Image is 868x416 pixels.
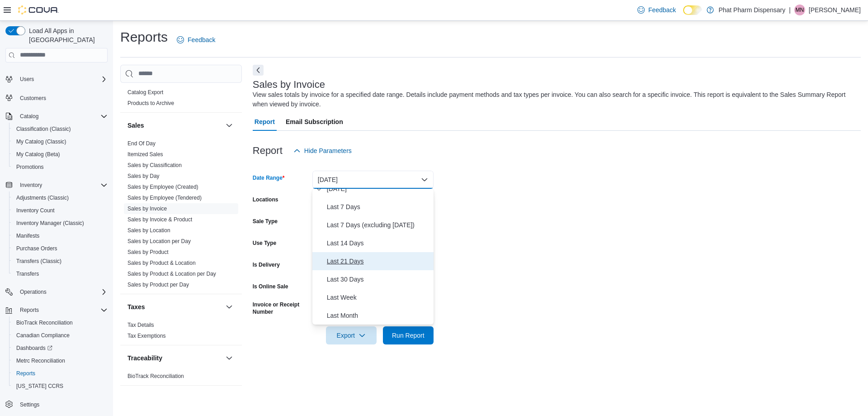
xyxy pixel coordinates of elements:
[13,381,108,392] span: Washington CCRS
[127,151,163,158] span: Itemized Sales
[13,230,43,241] a: Manifests
[9,191,111,204] button: Adjustments (Classic)
[9,354,111,367] button: Metrc Reconciliation
[13,330,73,341] a: Canadian Compliance
[127,373,184,380] span: BioTrack Reconciliation
[2,73,111,86] button: Users
[253,218,278,225] label: Sale Type
[127,121,144,130] h3: Sales
[127,216,192,223] a: Sales by Invoice & Product
[127,249,169,256] span: Sales by Product
[9,342,111,354] a: Dashboards
[16,232,39,239] span: Manifests
[286,113,343,131] span: Email Subscription
[326,326,377,344] button: Export
[253,301,309,316] label: Invoice or Receipt Number
[327,310,430,321] span: Last Month
[127,162,182,168] a: Sales by Classification
[16,270,39,277] span: Transfers
[2,91,111,104] button: Customers
[253,261,280,268] label: Is Delivery
[127,302,145,311] h3: Taxes
[127,281,189,288] span: Sales by Product per Day
[13,124,108,134] span: Classification (Classic)
[20,76,34,83] span: Users
[25,26,108,44] span: Load All Apps in [GEOGRAPHIC_DATA]
[224,301,235,312] button: Taxes
[16,245,57,252] span: Purchase Orders
[392,331,425,340] span: Run Report
[2,286,111,298] button: Operations
[127,260,196,266] a: Sales by Product & Location
[120,87,242,112] div: Products
[9,367,111,380] button: Reports
[127,332,166,339] span: Tax Exemptions
[13,192,72,203] a: Adjustments (Classic)
[13,149,108,160] span: My Catalog (Beta)
[16,74,108,85] span: Users
[127,89,163,96] a: Catalog Export
[16,399,108,410] span: Settings
[327,201,430,212] span: Last 7 Days
[327,274,430,285] span: Last 30 Days
[16,319,73,326] span: BioTrack Reconciliation
[9,230,111,242] button: Manifests
[20,306,39,314] span: Reports
[127,270,216,277] span: Sales by Product & Location per Day
[127,173,160,179] a: Sales by Day
[127,205,167,212] span: Sales by Invoice
[634,1,679,19] a: Feedback
[127,249,169,255] a: Sales by Product
[13,218,108,229] span: Inventory Manager (Classic)
[13,256,108,267] span: Transfers (Classic)
[327,238,430,249] span: Last 14 Days
[13,136,108,147] span: My Catalog (Classic)
[127,373,184,379] a: BioTrack Reconciliation
[13,381,67,392] a: [US_STATE] CCRS
[127,227,170,234] a: Sales by Location
[9,268,111,280] button: Transfers
[127,195,202,201] a: Sales by Employee (Tendered)
[20,401,39,408] span: Settings
[13,268,42,279] a: Transfers
[224,353,235,363] button: Traceability
[16,305,108,316] span: Reports
[16,220,84,227] span: Inventory Manager (Classic)
[127,100,174,107] span: Products to Archive
[253,145,283,156] h3: Report
[127,302,222,311] button: Taxes
[16,194,69,201] span: Adjustments (Classic)
[253,196,278,203] label: Locations
[127,100,174,106] a: Products to Archive
[794,5,805,15] div: Matthew Nguyen
[127,238,191,244] a: Sales by Location per Day
[13,330,108,341] span: Canadian Compliance
[327,183,430,194] span: [DATE]
[120,371,242,385] div: Traceability
[16,383,63,390] span: [US_STATE] CCRS
[312,189,434,325] div: Select listbox
[16,370,35,377] span: Reports
[648,5,676,14] span: Feedback
[13,317,108,328] span: BioTrack Reconciliation
[120,138,242,294] div: Sales
[127,89,163,96] span: Catalog Export
[718,5,785,15] p: Phat Pharm Dispensary
[327,292,430,303] span: Last Week
[253,239,276,247] label: Use Type
[127,172,160,180] span: Sales by Day
[127,259,196,267] span: Sales by Product & Location
[16,287,108,297] span: Operations
[127,321,154,329] span: Tax Details
[796,5,804,15] span: MN
[9,204,111,217] button: Inventory Count
[18,5,59,14] img: Cova
[683,15,684,15] span: Dark Mode
[13,355,108,366] span: Metrc Reconciliation
[127,184,198,190] a: Sales by Employee (Created)
[2,304,111,316] button: Reports
[9,148,111,161] button: My Catalog (Beta)
[290,142,355,160] button: Hide Parameters
[13,317,76,328] a: BioTrack Reconciliation
[253,65,264,76] button: Next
